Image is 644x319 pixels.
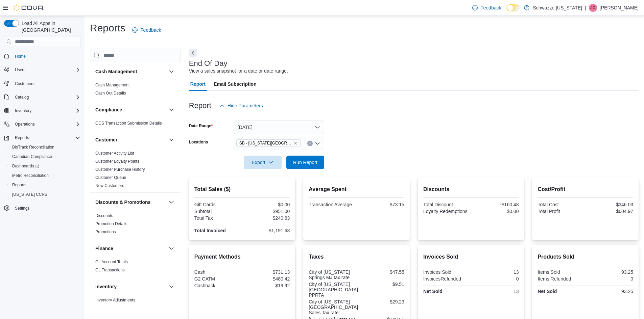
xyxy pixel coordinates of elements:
[95,199,150,206] h3: Discounts & Promotions
[9,153,55,161] a: Canadian Compliance
[12,52,28,60] a: Home
[243,202,290,207] div: $0.00
[95,106,166,113] button: Compliance
[248,156,278,169] span: Export
[95,183,124,188] a: New Customers
[538,289,557,294] strong: Net Sold
[189,123,213,129] label: Date Range
[538,185,633,193] h2: Cost/Profit
[538,209,584,214] div: Total Profit
[7,190,83,199] button: [US_STATE] CCRS
[538,253,633,261] h2: Products Sold
[167,136,175,144] button: Customer
[538,269,584,275] div: Items Sold
[12,93,31,101] button: Catalog
[9,181,29,189] a: Reports
[12,66,80,74] span: Users
[1,92,83,102] button: Catalog
[12,107,80,115] span: Inventory
[358,269,404,275] div: $47.55
[9,162,42,170] a: Dashboards
[95,175,126,180] a: Customer Queue
[167,106,175,114] button: Compliance
[587,289,633,294] div: 93.25
[95,245,113,252] h3: Finance
[95,68,137,75] h3: Cash Management
[194,202,241,207] div: Gift Cards
[423,289,443,294] strong: Net Sold
[591,4,596,12] span: JC
[95,267,125,273] span: GL Transactions
[12,93,80,101] span: Catalog
[600,4,639,12] p: [PERSON_NAME]
[95,90,126,96] span: Cash Out Details
[585,4,586,12] p: |
[1,119,83,129] button: Operations
[243,215,290,221] div: $240.63
[15,108,31,113] span: Inventory
[95,221,127,227] span: Promotion Details
[9,190,50,198] a: [US_STATE] CCRS
[236,139,301,147] span: SB - Colorado Springs
[95,167,145,172] span: Customer Purchase History
[15,206,29,211] span: Settings
[309,269,355,280] div: City of [US_STATE] Springs MJ tax rate
[95,298,135,302] a: Inventory Adjustments
[587,269,633,275] div: 93.25
[95,121,162,126] a: OCS Transaction Submission Details
[194,253,290,261] h2: Payment Methods
[423,253,519,261] h2: Invoices Sold
[423,269,470,275] div: Invoices Sold
[361,299,404,304] div: $29.23
[95,183,124,188] span: New Customers
[217,99,266,112] button: Hide Parameters
[95,268,125,272] a: GL Transactions
[194,228,226,233] strong: Total Invoiced
[472,276,519,282] div: 0
[15,54,26,59] span: Home
[244,156,282,169] button: Export
[95,213,113,218] span: Discounts
[423,185,519,193] h2: Discounts
[90,21,125,35] h1: Reports
[95,213,113,218] a: Discounts
[12,120,80,128] span: Operations
[95,136,117,143] h3: Customer
[95,167,145,172] a: Customer Purchase History
[90,119,181,130] div: Compliance
[194,283,241,288] div: Cashback
[15,122,35,127] span: Operations
[95,175,126,180] span: Customer Queue
[95,83,129,87] a: Cash Management
[190,77,206,91] span: Report
[7,142,83,152] button: BioTrack Reconciliation
[587,276,633,282] div: 0
[90,149,181,192] div: Customer
[243,276,290,282] div: $480.42
[167,244,175,252] button: Finance
[15,81,34,86] span: Customers
[15,67,25,73] span: Users
[12,52,80,60] span: Home
[587,202,633,207] div: $346.03
[1,106,83,115] button: Inventory
[95,68,166,75] button: Cash Management
[189,68,288,75] div: View a sales snapshot for a date or date range.
[9,143,80,151] span: BioTrack Reconciliation
[12,154,52,159] span: Canadian Compliance
[12,80,37,88] a: Customers
[1,133,83,142] button: Reports
[90,212,181,239] div: Discounts & Promotions
[167,283,175,291] button: Inventory
[95,136,166,143] button: Customer
[587,209,633,214] div: $604.97
[538,202,584,207] div: Total Cost
[9,153,80,161] span: Canadian Compliance
[361,282,404,287] div: $9.51
[189,49,197,57] button: Next
[194,185,290,193] h2: Total Sales ($)
[309,253,404,261] h2: Taxes
[15,95,29,100] span: Catalog
[228,102,263,109] span: Hide Parameters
